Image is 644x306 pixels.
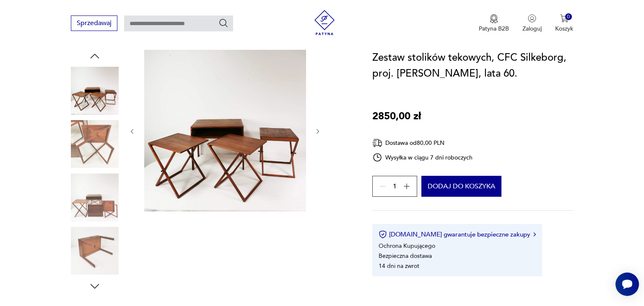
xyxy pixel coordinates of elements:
[372,108,421,124] p: 2850,00 zł
[372,152,473,162] div: Wysyłka w ciągu 7 dni roboczych
[393,184,397,189] span: 1
[560,14,569,23] img: Ikona koszyka
[71,227,119,275] img: Zdjęcie produktu Zestaw stolików tekowych, CFC Silkeborg, proj. I. Wikkelso, Dania, lata 60.
[372,50,573,82] h1: Zestaw stolików tekowych, CFC Silkeborg, proj. [PERSON_NAME], lata 60.
[379,262,419,270] li: 14 dni na zwrot
[522,14,542,33] button: Zaloguj
[71,173,119,221] img: Zdjęcie produktu Zestaw stolików tekowych, CFC Silkeborg, proj. I. Wikkelso, Dania, lata 60.
[522,25,542,33] p: Zaloguj
[372,138,473,148] div: Dostawa od 80,00 PLN
[490,14,498,23] img: Ikona medalu
[528,14,536,23] img: Ikonka użytkownika
[71,120,119,168] img: Zdjęcie produktu Zestaw stolików tekowych, CFC Silkeborg, proj. I. Wikkelso, Dania, lata 60.
[379,230,387,239] img: Ikona certyfikatu
[312,10,337,35] img: Patyna - sklep z meblami i dekoracjami vintage
[555,25,573,33] p: Koszyk
[379,252,432,260] li: Bezpieczna dostawa
[533,232,536,237] img: Ikona strzałki w prawo
[71,21,117,27] a: Sprzedawaj
[379,242,435,250] li: Ochrona Kupującego
[379,230,536,239] button: [DOMAIN_NAME] gwarantuje bezpieczne zakupy
[71,15,117,31] button: Sprzedawaj
[555,14,573,33] button: 0Koszyk
[479,14,509,33] button: Patyna B2B
[372,138,382,148] img: Ikona dostawy
[421,176,501,197] button: Dodaj do koszyka
[479,25,509,33] p: Patyna B2B
[479,14,509,33] a: Ikona medaluPatyna B2B
[218,18,229,28] button: Szukaj
[144,50,306,211] img: Zdjęcie produktu Zestaw stolików tekowych, CFC Silkeborg, proj. I. Wikkelso, Dania, lata 60.
[615,273,639,296] iframe: Smartsupp widget button
[71,67,119,114] img: Zdjęcie produktu Zestaw stolików tekowych, CFC Silkeborg, proj. I. Wikkelso, Dania, lata 60.
[565,13,572,21] div: 0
